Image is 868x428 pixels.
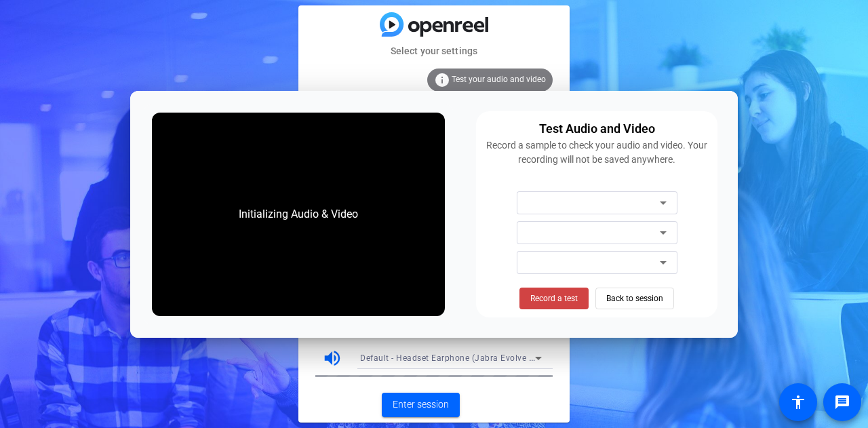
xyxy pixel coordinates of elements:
[595,288,674,309] button: Back to session
[298,43,570,58] mat-card-subtitle: Select your settings
[790,394,806,410] mat-icon: accessibility
[380,12,488,36] img: blue-gradient.svg
[225,193,372,236] div: Initializing Audio & Video
[393,397,449,412] span: Enter session
[606,286,663,311] span: Back to session
[530,292,578,305] span: Record a test
[360,352,542,363] span: Default - Headset Earphone (Jabra Evolve 75)
[834,394,850,410] mat-icon: message
[484,138,709,167] div: Record a sample to check your audio and video. Your recording will not be saved anywhere.
[452,75,546,84] span: Test your audio and video
[519,288,589,309] button: Record a test
[322,348,342,368] mat-icon: volume_up
[434,72,450,88] mat-icon: info
[539,119,655,138] div: Test Audio and Video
